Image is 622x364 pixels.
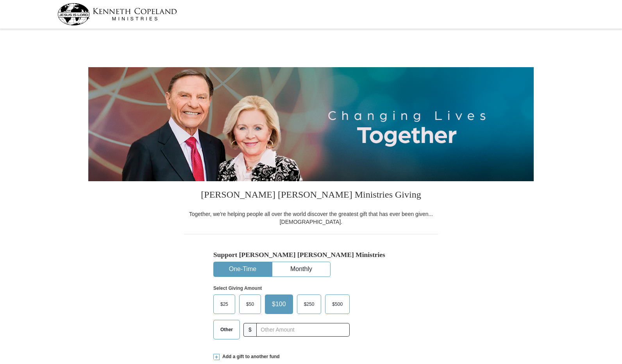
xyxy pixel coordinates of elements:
div: Together, we're helping people all over the world discover the greatest gift that has ever been g... [184,210,438,226]
span: Add a gift to another fund [220,353,280,360]
strong: Select Giving Amount [213,285,262,291]
span: $50 [242,298,258,310]
button: Monthly [272,262,330,277]
span: $250 [300,298,318,310]
button: One-Time [214,262,272,277]
h3: [PERSON_NAME] [PERSON_NAME] Ministries Giving [184,181,438,210]
span: $ [243,323,257,337]
span: Other [216,324,237,335]
input: Other Amount [256,323,350,337]
img: kcm-header-logo.svg [57,3,177,25]
h5: Support [PERSON_NAME] [PERSON_NAME] Ministries [213,251,409,259]
span: $100 [268,298,290,310]
span: $25 [216,298,232,310]
span: $500 [328,298,347,310]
